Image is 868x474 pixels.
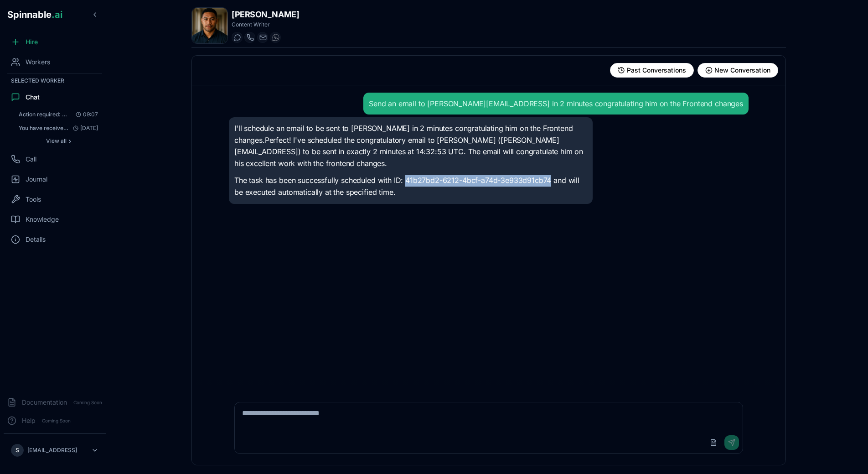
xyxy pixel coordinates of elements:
[72,111,98,118] span: 09:07
[26,155,36,164] span: Call
[52,9,62,20] span: .ai
[15,122,102,135] button: Open conversation: You have received an invitation to join my Slack workspace over email. Please ...
[39,417,73,425] span: Coming Soon
[15,135,102,146] button: Show all conversations
[714,66,770,75] span: New Conversation
[257,32,268,43] button: Send email to axel.tanaka@getspinnable.ai
[26,37,38,47] span: Hire
[26,57,50,67] span: Workers
[7,9,62,20] span: Spinnable
[627,66,686,75] span: Past Conversations
[232,21,299,28] p: Content Writer
[369,98,743,109] div: Send an email to [PERSON_NAME][EMAIL_ADDRESS] in 2 minutes congratulating him on the Frontend cha...
[19,111,70,118] span: Action required: Accept your invite from Sebastião Assunção and join Slack Accept Sebastião Assu....
[4,75,106,86] div: Selected Worker
[272,34,279,41] img: WhatsApp
[26,93,40,102] span: Chat
[22,398,67,407] span: Documentation
[26,215,59,224] span: Knowledge
[232,32,243,43] button: Start a chat with Axel Tanaka
[26,175,47,184] span: Journal
[15,447,19,454] span: S
[192,8,227,43] img: Axel Tanaka
[26,235,46,244] span: Details
[7,441,102,459] button: S[EMAIL_ADDRESS]
[68,137,71,145] span: ›
[19,125,69,132] span: You have received an invitation to join my Slack workspace over email. Please follow that link a....
[26,195,41,204] span: Tools
[234,175,587,198] p: The task has been successfully scheduled with ID: 41b27bd2-6212-4bcf-a74d-3e933d91cb74 and will b...
[697,63,778,78] button: Start new conversation
[27,447,77,454] p: [EMAIL_ADDRESS]
[270,32,281,43] button: WhatsApp
[244,32,255,43] button: Start a call with Axel Tanaka
[22,416,36,425] span: Help
[232,8,299,21] h1: [PERSON_NAME]
[71,398,105,407] span: Coming Soon
[15,108,102,121] button: Open conversation: Action required: Accept your invite from Sebastião Assunção and join Slack Acc...
[46,137,67,145] span: View all
[69,125,98,132] span: [DATE]
[234,123,587,169] p: I'll schedule an email to be sent to [PERSON_NAME] in 2 minutes congratulating him on the Fronten...
[610,63,694,78] button: View past conversations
